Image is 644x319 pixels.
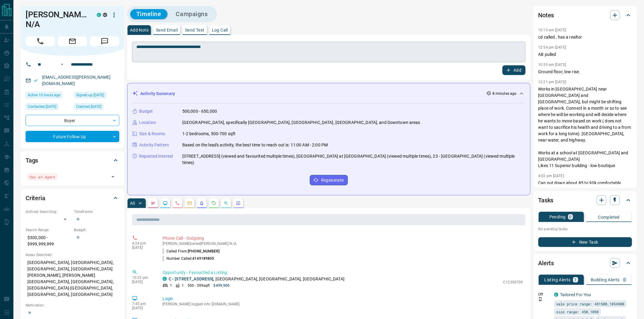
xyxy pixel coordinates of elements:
p: Completed [598,215,620,219]
p: Add Note [130,28,149,32]
p: [PERSON_NAME] logged into [DOMAIN_NAME] [163,302,523,306]
div: Wed May 21 2025 [26,103,71,112]
p: 1 [574,278,577,282]
div: Activity Summary8 minutes ago [132,88,525,99]
button: Regenerate [310,175,348,185]
a: C - [STREET_ADDRESS] [169,276,214,281]
div: condos.ca [554,293,558,297]
p: [GEOGRAPHIC_DATA], [GEOGRAPHIC_DATA], [GEOGRAPHIC_DATA], [GEOGRAPHIC_DATA][PERSON_NAME], [PERSON_... [26,258,119,300]
svg: Agent Actions [236,201,241,206]
div: Alerts [538,256,632,270]
p: 1-2 bedrooms, 500-700 sqft [182,131,236,137]
p: Number Called: [163,256,214,261]
p: Motivation: [26,303,119,308]
div: mrloft.ca [103,13,107,17]
p: Send Text [185,28,205,32]
p: Pending [549,215,566,219]
p: 500 - 599 sqft [187,283,210,288]
span: 4169189805 [193,256,214,261]
p: cd called , has a realtor [538,34,632,40]
p: Timeframe: [74,209,119,214]
p: [GEOGRAPHIC_DATA], specifically [GEOGRAPHIC_DATA], [GEOGRAPHIC_DATA], [GEOGRAPHIC_DATA], and Down... [182,119,420,126]
div: condos.ca [97,13,101,17]
p: AB pulled [538,51,632,58]
p: Phone Call - Outgoing [163,235,523,242]
button: Timeline [130,9,167,19]
div: Future Follow Up [26,131,119,142]
svg: Opportunities [224,201,229,206]
div: condos.ca [163,277,167,281]
button: Add [502,65,526,75]
p: , [GEOGRAPHIC_DATA], [GEOGRAPHIC_DATA], [GEOGRAPHIC_DATA] [169,276,345,282]
p: Location [139,119,156,126]
p: Send Email [156,28,178,32]
p: [DATE] [132,280,153,284]
p: 500,000 - 650,000 [182,108,217,115]
h2: Notes [538,10,554,20]
p: 4:02 pm [DATE] [538,174,564,178]
div: Wed Aug 13 2025 [26,92,71,100]
p: 1 [182,283,184,288]
span: Email [58,36,87,46]
span: Active 10 hours ago [28,92,61,98]
svg: Emails [187,201,192,206]
svg: Calls [175,201,180,206]
p: Can put down about 85 to 90k comfortably Looking at 550k and under Currently lives in [GEOGRAPHIC... [538,180,632,314]
p: Called From: [163,249,219,254]
svg: Listing Alerts [199,201,204,206]
div: Tags [26,153,119,168]
h2: Tags [26,156,38,165]
p: 12:21 pm [DATE] [538,80,566,84]
p: No pending tasks [538,225,632,234]
p: Actively Searching: [26,209,71,214]
span: Contacted [DATE] [28,104,56,110]
p: 8 minutes ago [492,91,516,96]
span: Call [26,36,55,46]
span: Claimed [DATE] [76,104,101,110]
p: 12:54 pm [DATE] [538,45,566,50]
span: Has an Agent [30,174,55,180]
p: Works in [GEOGRAPHIC_DATA] near [GEOGRAPHIC_DATA] and [GEOGRAPHIC_DATA], but might be shifting pl... [538,86,632,169]
p: Ground floor, low rise. [538,69,632,75]
p: Listing Alerts [544,278,571,282]
a: [EMAIL_ADDRESS][PERSON_NAME][DOMAIN_NAME] [42,75,111,86]
div: Criteria [26,191,119,205]
h2: Alerts [538,258,554,268]
span: sale price range: 481500,1054900 [556,301,625,307]
p: [DATE] [132,245,153,250]
h2: Tasks [538,195,554,205]
p: 10:23 pm [132,276,153,280]
p: 1 [170,283,172,288]
svg: Lead Browsing Activity [163,201,168,206]
p: Activity Pattern [139,142,169,148]
h2: Criteria [26,193,45,203]
p: 4:24 pm [132,241,153,245]
p: 10:13 am [DATE] [538,28,566,32]
p: Search Range: [26,227,71,233]
p: 10:35 am [DATE] [538,63,566,67]
p: C12300709 [503,280,523,285]
p: Based on the lead's activity, the best time to reach out is: 11:00 AM - 2:00 PM [182,142,328,148]
p: Budget [139,108,153,115]
p: [DATE] [132,306,153,310]
p: Budget: [74,227,119,233]
p: Activity Summary [140,91,175,97]
p: Login [163,296,523,302]
p: 0 [569,215,572,219]
div: Buyer [26,115,119,126]
svg: Email Verified [33,78,38,83]
svg: Push Notification Only [538,297,543,301]
p: 7:45 am [132,302,153,306]
button: New Task [538,237,632,247]
span: Signed up [DATE] [76,92,104,98]
button: Open [58,61,66,68]
p: [STREET_ADDRESS] (viewed and favourited multiple times), [GEOGRAPHIC_DATA] at [GEOGRAPHIC_DATA] (... [182,153,525,166]
p: [PERSON_NAME] called [PERSON_NAME] N/A [163,242,523,246]
p: Opportunity - Favourited a Listing [163,269,523,276]
span: [PHONE_NUMBER] [188,249,219,253]
div: Tasks [538,193,632,208]
p: All [130,201,135,205]
p: $300,000 - $999,999,999 [26,233,71,249]
svg: Notes [151,201,156,206]
div: Mon Mar 31 2025 [74,103,119,112]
